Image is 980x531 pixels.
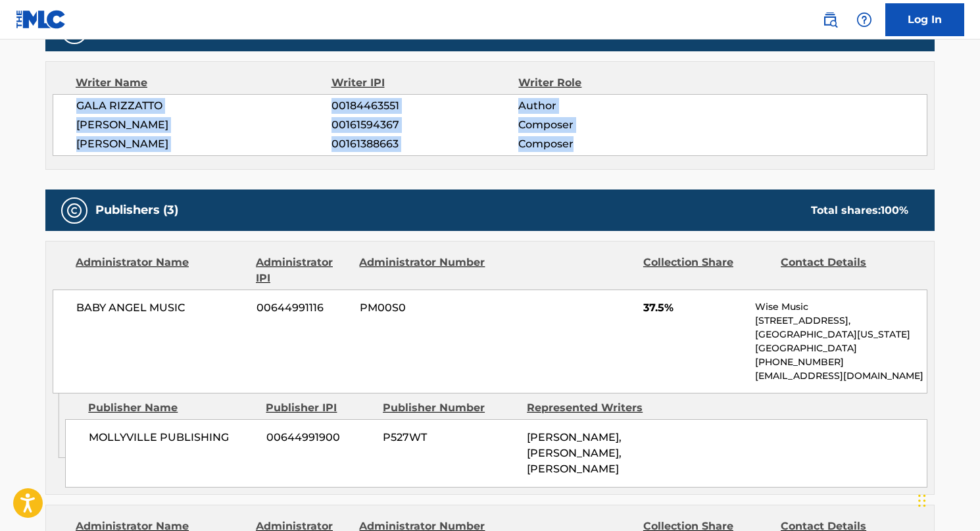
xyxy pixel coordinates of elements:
div: Publisher Number [383,400,517,416]
div: Contact Details [781,255,908,286]
span: 00644991116 [257,300,350,316]
span: GALA RIZZATTO [76,98,331,114]
span: Composer [518,117,689,133]
span: 00644991900 [266,430,373,445]
span: [PERSON_NAME] [76,117,331,133]
img: MLC Logo [16,10,66,29]
iframe: Chat Widget [914,468,980,531]
span: Composer [518,136,689,152]
span: MOLLYVILLE PUBLISHING [89,430,257,445]
span: 37.5% [643,300,745,316]
span: [PERSON_NAME], [PERSON_NAME], [PERSON_NAME] [527,431,622,475]
span: 00184463551 [331,98,518,114]
p: [GEOGRAPHIC_DATA] [755,341,927,355]
div: Administrator Name [76,255,246,286]
p: [PHONE_NUMBER] [755,355,927,369]
span: 00161388663 [331,136,518,152]
div: Publisher IPI [266,400,373,416]
div: Publisher Name [88,400,256,416]
span: P527WT [383,430,517,445]
div: Help [851,7,877,33]
p: [GEOGRAPHIC_DATA][US_STATE] [755,328,927,341]
div: Administrator IPI [256,255,349,286]
div: Writer IPI [331,75,519,91]
div: Writer Name [76,75,331,91]
p: [STREET_ADDRESS], [755,314,927,328]
div: Slepen [918,481,926,520]
img: Publishers [66,203,82,218]
span: 100 % [881,204,908,216]
span: [PERSON_NAME] [76,136,331,152]
span: Author [518,98,689,114]
span: 00161594367 [331,117,518,133]
div: Represented Writers [527,400,661,416]
div: Administrator Number [359,255,487,286]
span: BABY ANGEL MUSIC [76,300,247,316]
img: help [856,12,872,28]
a: Public Search [817,7,843,33]
img: search [822,12,838,28]
a: Log In [885,3,964,36]
div: Chatwidget [914,468,980,531]
p: [EMAIL_ADDRESS][DOMAIN_NAME] [755,369,927,383]
div: Total shares: [811,203,908,218]
h5: Publishers (3) [95,203,178,218]
div: Writer Role [518,75,689,91]
div: Collection Share [643,255,771,286]
p: Wise Music [755,300,927,314]
span: PM00S0 [360,300,487,316]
